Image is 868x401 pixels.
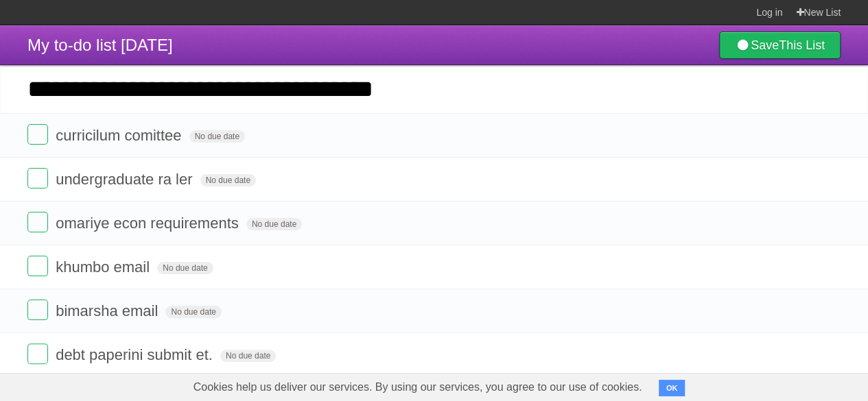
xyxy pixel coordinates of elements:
span: No due date [189,130,245,143]
label: Done [27,343,48,364]
span: No due date [220,350,276,362]
button: OK [659,380,685,396]
span: undergraduate ra ler [56,171,196,188]
span: No due date [157,262,213,274]
span: debt paperini submit et. [56,346,216,363]
span: No due date [246,218,302,230]
span: My to-do list [DATE] [27,36,173,54]
span: curricilum comittee [56,127,185,144]
span: khumbo email [56,258,153,276]
label: Done [27,212,48,232]
a: SaveThis List [719,32,841,59]
span: omariye econ requirements [56,215,242,232]
span: Cookies help us deliver our services. By using our services, you agree to our use of cookies. [180,374,656,401]
b: This List [779,38,825,52]
span: No due date [200,174,256,186]
label: Done [27,168,48,189]
span: No due date [165,306,221,318]
label: Done [27,300,48,320]
label: Done [27,124,48,145]
label: Done [27,256,48,276]
span: bimarsha email [56,302,161,319]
